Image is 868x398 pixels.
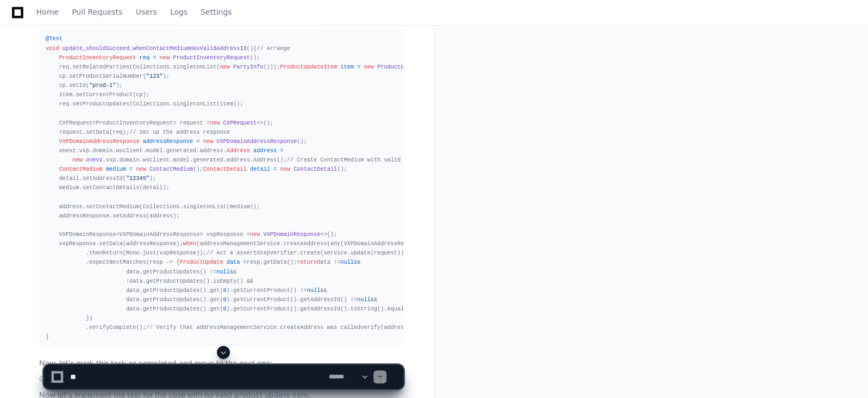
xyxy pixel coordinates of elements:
[280,147,283,154] span: =
[86,157,103,163] span: onevz
[59,166,103,172] span: ContactMedium
[223,306,227,312] span: 0
[173,54,250,61] span: ProductInventoryRequest
[273,166,277,172] span: =
[307,287,321,294] span: null
[357,296,371,303] span: null
[257,45,290,52] span: // Arrange
[210,120,220,126] span: new
[153,54,156,61] span: =
[46,34,397,341] div: { (); req.setRelatedParties(Collections.singletonList( ())); (); (); cp.setProductSerialNumber( )...
[59,138,140,145] span: VXPDomainAddressResponse
[280,166,290,172] span: new
[250,231,260,238] span: new
[149,166,193,172] span: ContactMedium
[160,54,170,61] span: new
[146,73,163,79] span: "123"
[146,324,360,331] span: // Verify that addressManagementService.createAddress was called
[280,64,337,70] span: ProductUpdateItem
[201,9,232,15] span: Settings
[223,296,227,303] span: 0
[297,259,317,265] span: return
[216,138,297,145] span: VXPDomainAddressResponse
[143,138,193,145] span: addressResponse
[227,259,240,265] span: data
[46,35,63,42] span: @Test
[136,9,157,15] span: Users
[72,157,82,163] span: new
[36,9,59,15] span: Home
[364,64,373,70] span: new
[220,64,229,70] span: new
[126,175,149,182] span: "12345"
[340,64,354,70] span: item
[263,231,320,238] span: VXPDomainResponse
[227,147,250,154] span: Address
[179,259,223,265] span: ProductUpdate
[203,138,213,145] span: new
[223,287,227,294] span: 0
[59,54,136,61] span: ProductInventoryRequest
[183,240,197,247] span: when
[247,45,253,52] span: ()
[129,129,230,135] span: // Set up the address response
[106,166,126,172] span: medium
[340,259,354,265] span: null
[46,45,59,52] span: void
[63,45,247,52] span: update_shouldSucceed_whenContactMediumHasValidAddressId
[170,9,188,15] span: Logs
[243,259,247,265] span: =
[89,82,116,89] span: "prod-1"
[253,147,277,154] span: address
[233,64,263,70] span: PartyInfo
[196,138,199,145] span: =
[294,166,337,172] span: ContactDetail
[357,64,360,70] span: =
[207,250,257,256] span: // Act & Assert
[250,166,270,172] span: detail
[129,166,133,172] span: =
[287,157,434,163] span: // Create ContactMedium with valid addressId
[223,120,257,126] span: CXPRequest
[136,166,146,172] span: new
[72,9,122,15] span: Pull Requests
[140,54,149,61] span: req
[216,269,230,275] span: null
[377,64,434,70] span: ProductUpdateItem
[203,166,247,172] span: ContactDetail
